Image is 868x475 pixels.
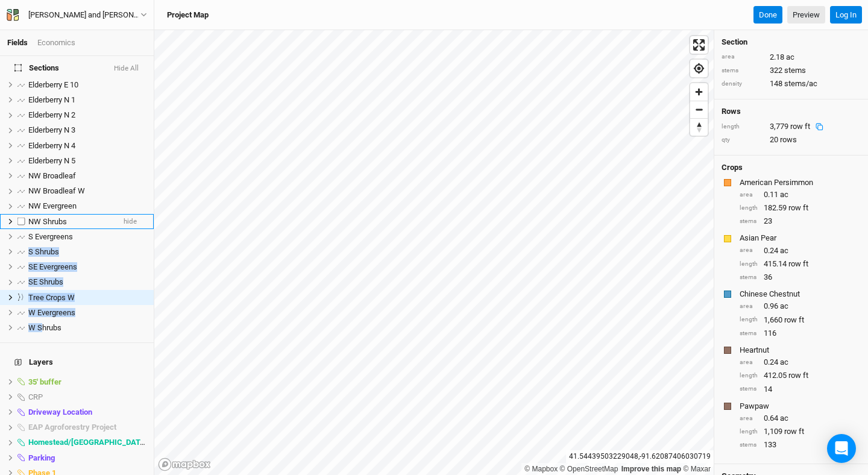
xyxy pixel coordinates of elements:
[28,201,77,210] span: NW Evergreen
[740,189,861,200] div: 0.11
[690,36,708,54] button: Enter fullscreen
[740,302,758,311] div: area
[784,65,806,76] span: stems
[740,233,858,244] div: Asian Pear
[154,30,714,475] canvas: Map
[28,323,61,332] span: W Shrubs
[566,450,714,463] div: 41.54439503229048 , -91.62087406030719
[740,329,758,338] div: stems
[28,80,78,89] span: Elderberry E 10
[740,358,758,367] div: area
[28,125,146,135] div: Elderberry N 3
[740,385,758,394] div: stems
[740,259,861,269] div: 415.14
[28,262,77,271] span: SE Evergreens
[740,413,861,424] div: 0.64
[690,83,708,101] button: Zoom in
[722,80,764,89] div: density
[740,177,858,188] div: American Persimmon
[690,60,708,77] button: Find my location
[740,357,861,368] div: 0.24
[740,245,861,256] div: 0.24
[722,134,861,145] div: 20
[28,308,75,317] span: W Evergreens
[810,122,829,131] button: Copy
[740,315,861,326] div: 1,660
[770,121,829,132] div: 3,779
[28,377,146,387] div: 35' buffer
[28,453,146,463] div: Parking
[722,52,764,61] div: area
[28,453,55,462] span: Parking
[28,201,146,211] div: NW Evergreen
[780,189,788,200] span: ac
[740,426,861,437] div: 1,109
[28,186,85,195] span: NW Broadleaf W
[28,277,63,286] span: SE Shrubs
[28,95,146,105] div: Elderberry N 1
[7,38,28,47] a: Fields
[28,186,146,196] div: NW Broadleaf W
[740,370,861,381] div: 412.05
[827,434,856,463] div: Open Intercom Messenger
[28,80,146,90] div: Elderberry E 10
[780,357,788,368] span: ac
[740,272,861,283] div: 36
[28,392,146,402] div: CRP
[788,370,808,381] span: row ft
[28,293,75,302] span: Tree Crops W
[28,171,76,180] span: NW Broadleaf
[830,6,862,24] button: Log In
[560,465,618,473] a: OpenStreetMap
[28,438,148,447] span: Homestead/[GEOGRAPHIC_DATA]
[37,37,75,48] div: Economics
[14,63,59,73] span: Sections
[722,78,861,89] div: 148
[621,465,681,473] a: Improve this map
[28,377,61,386] span: 35' buffer
[740,260,758,269] div: length
[158,458,211,471] a: Mapbox logo
[28,171,146,181] div: NW Broadleaf
[740,190,758,200] div: area
[740,439,861,450] div: 133
[740,315,758,324] div: length
[28,392,43,401] span: CRP
[740,204,758,213] div: length
[28,407,146,417] div: Driveway Location
[690,119,708,136] span: Reset bearing to north
[780,413,788,424] span: ac
[722,66,764,75] div: stems
[722,136,764,145] div: qty
[28,125,75,134] span: Elderberry N 3
[740,203,861,213] div: 182.59
[28,232,73,241] span: S Evergreens
[753,6,782,24] button: Done
[28,407,92,417] span: Driveway Location
[722,107,861,116] h4: Rows
[740,345,858,356] div: Heartnut
[722,65,861,76] div: 322
[690,101,708,118] button: Zoom out
[524,465,558,473] a: Mapbox
[740,289,858,300] div: Chinese Chestnut
[740,384,861,395] div: 14
[788,259,808,269] span: row ft
[28,110,75,119] span: Elderberry N 2
[28,9,140,21] div: [PERSON_NAME] and [PERSON_NAME]
[28,156,146,166] div: Elderberry N 5
[690,118,708,136] button: Reset bearing to north
[28,262,146,272] div: SE Evergreens
[740,371,758,380] div: length
[28,247,59,256] span: S Shrubs
[722,52,861,63] div: 2.18
[740,328,861,339] div: 116
[28,110,146,120] div: Elderberry N 2
[740,401,858,412] div: Pawpaw
[780,301,788,312] span: ac
[28,423,146,432] div: EAP Agroforestry Project
[780,245,788,256] span: ac
[28,232,146,242] div: S Evergreens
